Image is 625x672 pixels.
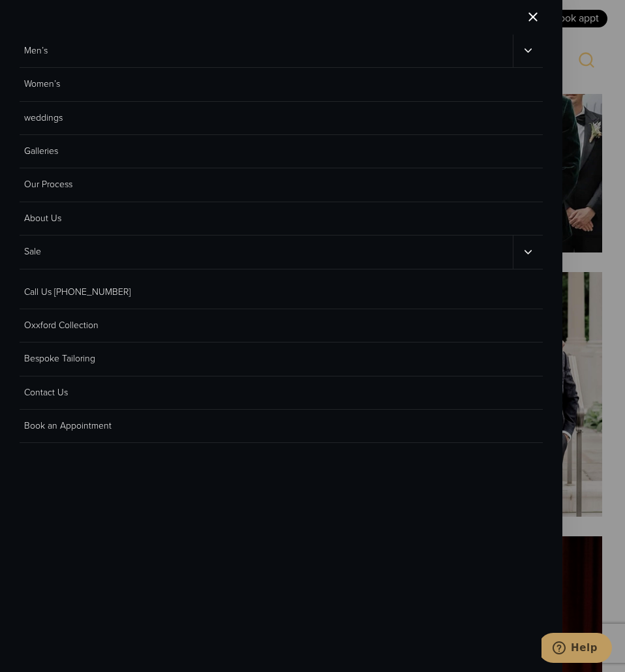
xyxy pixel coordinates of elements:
iframe: Opens a widget where you can chat to one of our agents [541,633,612,665]
a: Contact Us [20,376,543,410]
a: Call Us [PHONE_NUMBER] [20,276,543,309]
button: Sale sub menu toggle [513,236,543,268]
nav: Secondary Mobile Navigation [20,276,543,444]
a: weddings [20,102,543,135]
a: Men’s [20,35,513,67]
a: Women’s [20,68,543,101]
a: Our Process [20,168,543,202]
nav: Primary Mobile Navigation [20,35,543,269]
a: Galleries [20,135,543,168]
a: Oxxford Collection [20,309,543,343]
button: Men’s sub menu toggle [513,35,543,67]
a: Bespoke Tailoring [20,343,543,376]
a: Sale [20,236,513,268]
a: About Us [20,202,543,236]
a: Book an Appointment [20,410,543,443]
